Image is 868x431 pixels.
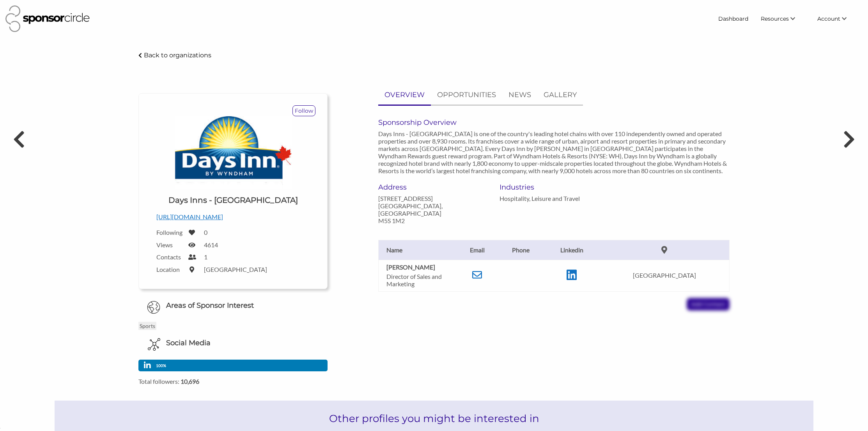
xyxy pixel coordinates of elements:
th: Name [379,240,457,260]
th: Phone [498,240,544,260]
h6: Social Media [166,338,211,348]
label: [GEOGRAPHIC_DATA] [204,266,267,273]
h6: Areas of Sponsor Interest [133,301,333,310]
p: [STREET_ADDRESS] [378,195,487,202]
p: Hospitality, Leisure and Travel [500,195,609,202]
label: 4614 [204,241,218,248]
th: Linkedin [544,240,600,260]
p: Back to organizations [144,51,211,59]
a: Dashboard [712,12,755,26]
p: OPPORTUNITIES [437,89,496,101]
label: 0 [204,229,207,236]
p: [URL][DOMAIN_NAME] [156,212,310,222]
label: Contacts [156,253,184,261]
span: Account [817,15,840,22]
p: Days Inns - [GEOGRAPHIC_DATA] is one of the country's leading hotel chains with over 110 independ... [378,130,729,174]
li: Account [811,12,863,26]
h6: Sponsorship Overview [378,118,729,127]
h1: Days Inns - [GEOGRAPHIC_DATA] [168,195,298,206]
p: Follow [293,106,315,116]
th: Email [457,240,498,260]
b: [PERSON_NAME] [386,263,435,271]
p: Sports [138,322,156,330]
label: Views [156,241,184,248]
p: 100% [156,362,168,369]
p: GALLERY [544,89,577,101]
label: Following [156,229,184,236]
img: Globe Icon [147,301,160,314]
img: Sponsor Circle Logo [5,5,90,32]
span: Resources [761,15,789,22]
p: [GEOGRAPHIC_DATA], [GEOGRAPHIC_DATA] [378,202,487,217]
h6: Address [378,183,487,192]
p: [GEOGRAPHIC_DATA] [604,271,725,279]
p: Director of Sales and Marketing [386,273,453,287]
p: M5S 1M2 [378,217,487,224]
h6: Industries [500,183,609,192]
img: Logo [175,116,292,189]
p: NEWS [508,89,531,101]
label: 1 [204,253,207,261]
p: OVERVIEW [384,89,425,101]
label: Location [156,266,184,273]
li: Resources [755,12,811,26]
img: Social Media Icon [148,338,160,351]
strong: 10,696 [181,378,199,385]
label: Total followers: [138,378,328,385]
